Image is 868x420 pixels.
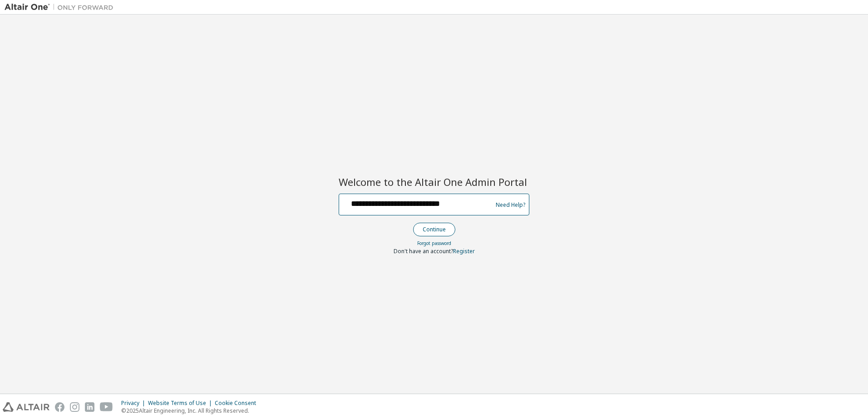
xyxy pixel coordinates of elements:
[121,407,261,415] p: © 2025 Altair Engineering, Inc. All Rights Reserved.
[70,402,79,412] img: instagram.svg
[417,240,451,246] a: Forgot password
[100,402,113,412] img: youtube.svg
[339,175,529,188] h2: Welcome to the Altair One Admin Portal
[85,402,94,412] img: linkedin.svg
[453,247,475,255] a: Register
[55,402,64,412] img: facebook.svg
[121,400,148,407] div: Privacy
[148,400,215,407] div: Website Terms of Use
[496,205,525,205] a: Need Help?
[5,3,118,12] img: Altair One
[215,400,261,407] div: Cookie Consent
[394,247,453,255] span: Don't have an account?
[413,223,455,236] button: Continue
[3,402,49,412] img: altair_logo.svg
